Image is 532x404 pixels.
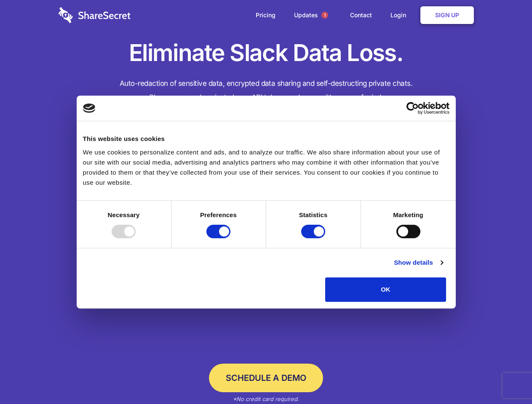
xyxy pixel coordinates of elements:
a: Usercentrics Cookiebot - opens in a new window [376,102,449,114]
span: 1 [321,12,328,19]
img: logo [83,104,96,113]
button: OK [325,277,446,302]
strong: Preferences [200,211,237,218]
h4: Auto-redaction of sensitive data, encrypted data sharing and self-destructing private chats. Shar... [59,77,474,104]
strong: Necessary [108,211,140,218]
a: Pricing [247,2,284,28]
div: We use cookies to personalize content and ads, and to analyze our traffic. We also share informat... [83,147,449,188]
h1: Eliminate Slack Data Loss. [59,38,474,68]
a: Show details [394,258,443,268]
div: This website uses cookies [83,134,449,144]
strong: Statistics [299,211,328,218]
strong: Marketing [393,211,423,218]
em: *No credit card required. [233,396,299,402]
a: Sign Up [420,6,474,24]
a: Login [382,2,419,28]
a: Contact [342,2,380,28]
a: Schedule a Demo [209,364,323,392]
img: logo-wordmark-white-trans-d4663122ce5f474addd5e946df7df03e33cb6a1c49d2221995e7729f52c070b2.svg [59,7,131,23]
